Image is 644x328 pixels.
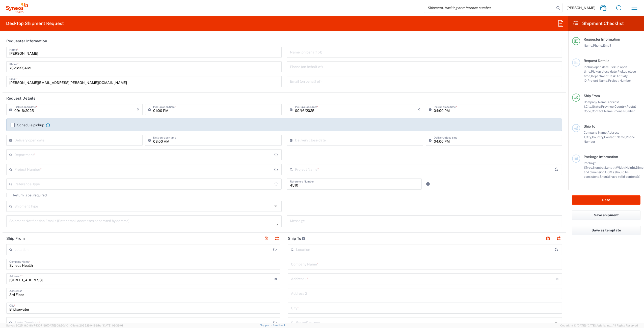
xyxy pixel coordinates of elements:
[573,20,624,26] h2: Shipment Checklist
[47,324,68,327] span: [DATE] 09:50:40
[586,135,592,139] span: City,
[609,74,616,78] span: Task,
[592,105,614,108] span: State/Province,
[572,211,640,220] button: Save shipment
[591,70,618,73] span: Pickup close date,
[605,166,616,169] span: Length,
[273,324,286,327] a: Feedback
[6,324,68,327] span: Server: 2025.19.0-91c74307f99
[603,44,611,47] span: Email
[604,135,626,139] span: Contact Name,
[560,323,638,328] span: Copyright © [DATE]-[DATE] Agistix Inc., All Rights Reserved
[137,105,140,113] i: ×
[584,100,607,104] span: Company Name,
[584,161,597,169] span: Package 1:
[572,195,640,205] button: Rate
[567,6,595,10] span: [PERSON_NAME]
[584,155,618,159] span: Package Information
[424,181,432,188] a: Add Reference
[6,20,64,26] h2: Desktop Shipment Request
[260,324,273,327] a: Support
[584,59,609,63] span: Request Details
[587,79,608,82] span: Project Name,
[593,166,605,169] span: Number,
[586,105,592,108] span: City,
[6,96,35,101] h2: Request Details
[592,109,613,113] span: Contact Name,
[11,123,44,127] label: Schedule pickup
[613,109,635,113] span: Phone Number
[70,324,123,327] span: Client: 2025.19.0-129fbcf
[608,79,631,82] span: Project Number
[584,124,595,128] span: Ship To
[585,166,593,169] span: Type,
[584,94,600,98] span: Ship From
[417,105,420,113] i: ×
[600,175,640,178] span: Should have valid content(s)
[6,236,25,241] h2: Ship From
[6,193,47,197] label: Return label required
[591,74,609,78] span: Department,
[614,105,627,108] span: Country,
[625,166,636,169] span: Height,
[584,44,593,47] span: Name,
[593,44,603,47] span: Phone,
[584,37,620,41] span: Requester Information
[6,39,47,44] h2: Requester Information
[288,236,305,241] h2: Ship To
[102,324,123,327] span: [DATE] 09:39:01
[584,65,609,69] span: Pickup open date,
[592,135,604,139] span: Country,
[584,131,607,134] span: Company Name,
[424,3,555,13] input: Shipment, tracking or reference number
[616,166,625,169] span: Width,
[572,226,640,235] button: Save as template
